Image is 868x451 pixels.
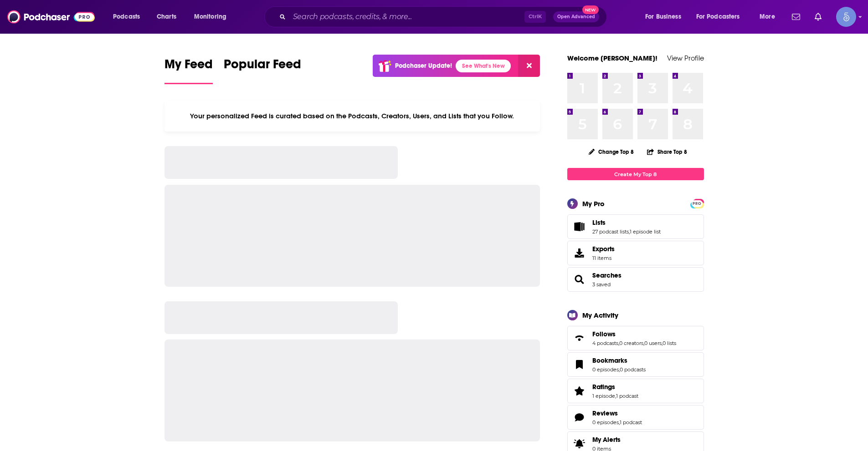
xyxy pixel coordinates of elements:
a: 27 podcast lists [592,228,629,235]
a: Lists [592,218,661,227]
span: , [662,340,663,346]
a: 0 lists [663,340,676,346]
a: Lists [570,220,589,233]
a: 0 users [644,340,662,346]
img: User Profile [836,7,856,27]
a: 1 podcast [620,419,642,426]
span: , [643,340,644,346]
span: , [619,366,620,373]
a: 1 episode [592,393,615,399]
span: Reviews [592,409,618,417]
span: Lists [567,214,704,239]
span: Exports [592,245,615,253]
span: For Podcasters [696,10,740,23]
a: 0 podcasts [620,366,646,373]
button: Show profile menu [836,7,856,27]
div: My Pro [582,199,605,208]
a: Ratings [570,385,589,397]
a: 0 creators [619,340,643,346]
span: Reviews [567,405,704,430]
div: Your personalized Feed is curated based on the Podcasts, Creators, Users, and Lists that you Follow. [164,101,540,132]
span: Follows [567,326,704,350]
span: Monitoring [194,10,226,23]
span: Searches [567,267,704,292]
a: Searches [570,273,589,286]
span: Ratings [567,379,704,403]
a: Popular Feed [224,56,301,84]
span: Ratings [592,383,615,391]
span: 11 items [592,255,615,261]
span: Logged in as Spiral5-G1 [836,7,856,27]
a: Bookmarks [570,358,589,371]
a: Reviews [592,409,642,417]
a: Follows [592,330,676,338]
span: Podcasts [113,10,140,23]
a: View Profile [667,54,704,62]
span: Bookmarks [567,352,704,377]
a: Exports [567,241,704,265]
a: Follows [570,332,589,345]
span: Popular Feed [224,56,301,77]
span: My Alerts [592,436,621,444]
a: Welcome [PERSON_NAME]! [567,54,657,62]
a: See What's New [456,60,511,72]
span: , [619,419,620,426]
a: Create My Top 8 [567,168,704,180]
a: PRO [692,200,703,207]
span: Exports [570,247,589,259]
span: My Alerts [570,437,589,450]
input: Search podcasts, credits, & more... [289,10,524,24]
span: Follows [592,330,616,338]
div: My Activity [582,311,618,319]
a: 4 podcasts [592,340,618,346]
button: open menu [690,10,753,24]
a: 0 episodes [592,419,619,426]
a: Ratings [592,383,638,391]
span: PRO [692,200,703,207]
span: Ctrl K [524,11,546,23]
a: Reviews [570,411,589,424]
button: Open AdvancedNew [553,11,599,22]
div: Search podcasts, credits, & more... [273,6,616,27]
img: Podchaser - Follow, Share and Rate Podcasts [7,8,95,25]
span: More [760,10,775,23]
a: Bookmarks [592,356,646,365]
a: 3 saved [592,281,611,288]
a: Show notifications dropdown [788,9,804,25]
span: For Business [645,10,681,23]
span: Lists [592,218,606,227]
span: Charts [157,10,176,23]
span: , [615,393,616,399]
span: New [582,5,599,14]
span: Open Advanced [557,15,595,19]
button: open menu [188,10,238,24]
button: Change Top 8 [583,146,640,157]
span: , [618,340,619,346]
a: 1 episode list [630,228,661,235]
button: open menu [753,10,786,24]
span: , [629,228,630,235]
a: Searches [592,271,621,279]
p: Podchaser Update! [395,62,452,70]
button: Share Top 8 [647,143,688,161]
a: 1 podcast [616,393,638,399]
a: My Feed [164,56,213,84]
span: Bookmarks [592,356,627,365]
button: open menu [107,10,152,24]
a: Charts [151,10,182,24]
a: 0 episodes [592,366,619,373]
button: open menu [639,10,693,24]
span: My Feed [164,56,213,77]
a: Show notifications dropdown [811,9,825,25]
